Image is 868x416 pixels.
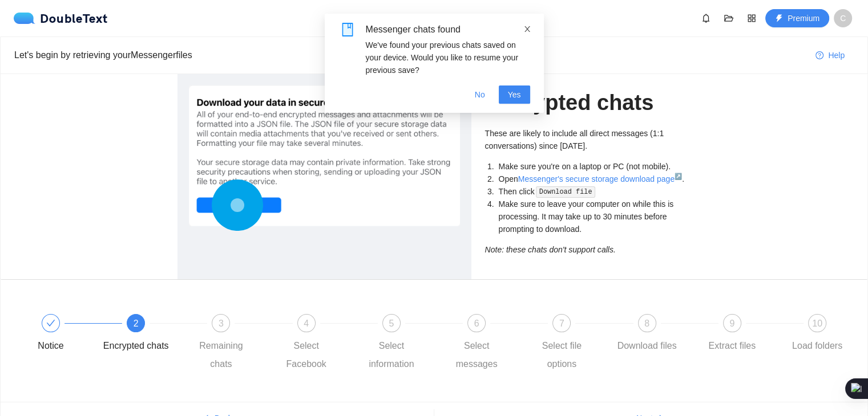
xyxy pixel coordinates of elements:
[366,39,530,76] div: We've found your previous chats saved on your device. Would you like to resume your previous save?
[708,337,756,355] div: Extract files
[812,319,822,328] span: 10
[188,337,254,373] div: Remaining chats
[720,9,738,27] button: folder-open
[134,319,139,328] span: 2
[443,337,510,373] div: Select messages
[14,13,40,24] img: logo
[475,88,485,101] span: No
[729,319,734,328] span: 9
[775,14,783,23] span: thunderbolt
[523,25,531,33] span: close
[304,319,309,328] span: 4
[518,174,682,183] a: Messenger's secure storage download page↗
[528,314,613,373] div: 7Select file options
[840,9,846,27] span: C
[559,319,564,328] span: 7
[644,319,649,328] span: 8
[792,337,842,355] div: Load folders
[219,319,224,328] span: 3
[815,51,823,60] span: question-circle
[103,337,169,355] div: Encrypted chats
[358,314,443,373] div: 5Select information
[614,314,699,355] div: 8Download files
[485,245,616,254] i: Note: these chats don't support calls.
[18,314,103,355] div: Notice
[806,46,854,64] button: question-circleHelp
[358,337,425,373] div: Select information
[496,160,691,173] li: Make sure you're on a laptop or PC (not mobile).
[720,14,737,23] span: folder-open
[14,13,108,24] div: DoubleText
[765,9,829,27] button: thunderboltPremium
[485,89,691,116] h1: Encrypted chats
[46,319,55,328] span: check
[536,186,595,198] code: Download file
[496,173,691,185] li: Open .
[389,319,394,328] span: 5
[742,9,761,27] button: appstore
[38,337,63,355] div: Notice
[508,88,521,101] span: Yes
[485,127,691,152] p: These are likely to include all direct messages (1:1 conversations) since [DATE].
[828,49,845,62] span: Help
[697,9,715,27] button: bell
[697,14,714,23] span: bell
[474,319,479,328] span: 6
[14,48,806,62] div: Let's begin by retrieving your Messenger files
[496,185,691,198] li: Then click
[699,314,784,355] div: 9Extract files
[103,314,188,355] div: 2Encrypted chats
[528,337,595,373] div: Select file options
[499,85,530,104] button: Yes
[784,314,850,355] div: 10Load folders
[366,23,530,36] div: Messenger chats found
[496,198,691,235] li: Make sure to leave your computer on while this is processing. It may take up to 30 minutes before...
[341,23,354,36] span: book
[188,314,273,373] div: 3Remaining chats
[743,14,760,23] span: appstore
[273,337,340,373] div: Select Facebook
[788,12,819,25] span: Premium
[14,13,108,24] a: logoDoubleText
[443,314,528,373] div: 6Select messages
[273,314,358,373] div: 4Select Facebook
[466,85,494,104] button: No
[675,173,682,180] sup: ↗
[617,337,677,355] div: Download files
